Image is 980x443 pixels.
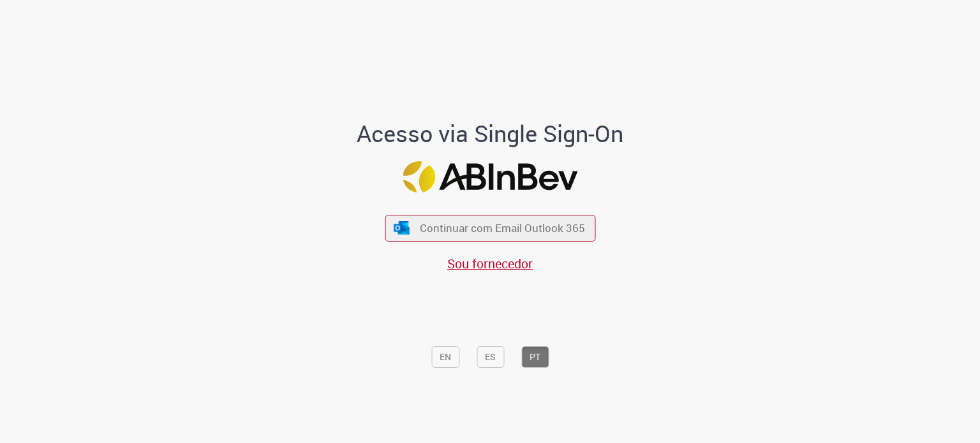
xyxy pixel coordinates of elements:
button: EN [431,346,459,368]
button: ícone Azure/Microsoft 360 Continuar com Email Outlook 365 [385,215,595,241]
button: PT [521,346,549,368]
span: Continuar com Email Outlook 365 [420,221,585,235]
h1: Acesso via Single Sign-On [313,121,667,147]
img: ícone Azure/Microsoft 360 [393,221,411,235]
a: Sou fornecedor [447,255,533,272]
button: ES [477,346,504,368]
img: Logo ABInBev [403,161,577,192]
